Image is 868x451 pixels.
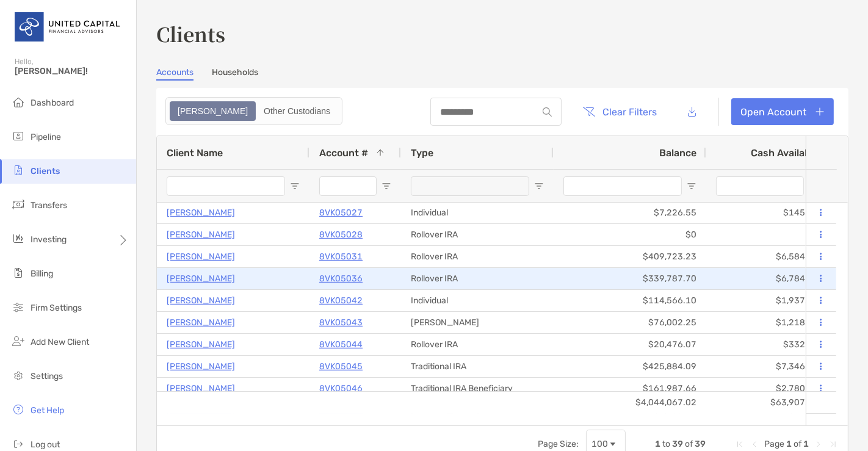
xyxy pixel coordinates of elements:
img: pipeline icon [11,129,26,143]
div: Individual [401,290,554,311]
p: [PERSON_NAME] [167,249,235,264]
span: Page [764,439,784,449]
input: Client Name Filter Input [167,176,285,196]
div: $339,787.70 [554,268,706,289]
img: input icon [543,107,552,117]
span: Billing [31,269,53,279]
a: 8VK05027 [319,205,363,220]
a: [PERSON_NAME] [167,271,235,286]
span: Dashboard [31,98,74,108]
p: [PERSON_NAME] [167,381,235,396]
div: $0 [706,224,828,245]
div: $20,476.07 [554,334,706,355]
span: to [662,439,670,449]
div: Traditional IRA Beneficiary [401,378,554,399]
a: Accounts [156,67,193,81]
div: Rollover IRA [401,224,554,245]
div: $145.61 [706,202,828,223]
span: Client Name [167,147,223,159]
span: Investing [31,234,67,245]
a: 8VK05046 [319,381,363,396]
a: 8VK05044 [319,337,363,352]
button: Open Filter Menu [534,181,544,191]
div: Page Size: [538,439,579,449]
div: $1,218.78 [706,312,828,333]
a: [PERSON_NAME] [167,359,235,374]
p: 8VK05036 [319,271,363,286]
img: dashboard icon [11,95,26,109]
div: $332.20 [706,334,828,355]
div: $2,780.15 [706,378,828,399]
a: 8VK05031 [319,249,363,264]
div: Zoe [171,103,255,120]
a: [PERSON_NAME] [167,315,235,330]
a: Households [212,67,258,81]
img: logout icon [11,436,26,451]
span: Add New Client [31,337,89,347]
p: 8VK05042 [319,293,363,308]
div: Individual [401,202,554,223]
span: 1 [803,439,809,449]
span: Get Help [31,405,64,416]
span: Pipeline [31,132,61,142]
div: $6,584.29 [706,246,828,267]
span: Type [411,147,433,159]
div: Rollover IRA [401,334,554,355]
input: Account # Filter Input [319,176,377,196]
a: [PERSON_NAME] [167,227,235,242]
div: $76,002.25 [554,312,706,333]
input: Balance Filter Input [563,176,682,196]
span: Firm Settings [31,303,82,313]
div: $425,884.09 [554,356,706,377]
div: Rollover IRA [401,246,554,267]
img: billing icon [11,265,26,280]
span: 39 [695,439,706,449]
a: 8VK05043 [319,315,363,330]
div: $6,784.07 [706,268,828,289]
a: [PERSON_NAME] [167,205,235,220]
span: Transfers [31,200,67,211]
span: Settings [31,371,63,381]
span: Account # [319,147,368,159]
img: firm-settings icon [11,300,26,314]
button: Open Filter Menu [290,181,300,191]
a: 8VK05028 [319,227,363,242]
a: Open Account [731,98,834,125]
div: Last Page [828,439,838,449]
div: Other Custodians [257,103,337,120]
span: of [685,439,693,449]
span: of [794,439,801,449]
div: $4,044,067.02 [554,392,706,413]
img: United Capital Logo [15,5,121,49]
div: $161,987.66 [554,378,706,399]
div: $114,566.10 [554,290,706,311]
span: 39 [672,439,683,449]
div: segmented control [165,97,342,125]
a: 8VK05045 [319,359,363,374]
img: add_new_client icon [11,334,26,348]
div: First Page [735,439,745,449]
span: Clients [31,166,60,176]
div: Rollover IRA [401,268,554,289]
div: $63,907.39 [706,392,828,413]
div: Traditional IRA [401,356,554,377]
h3: Clients [156,20,848,48]
div: 100 [591,439,608,449]
button: Clear Filters [574,98,667,125]
a: [PERSON_NAME] [167,293,235,308]
input: Cash Available Filter Input [716,176,804,196]
p: [PERSON_NAME] [167,337,235,352]
div: $7,346.13 [706,356,828,377]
